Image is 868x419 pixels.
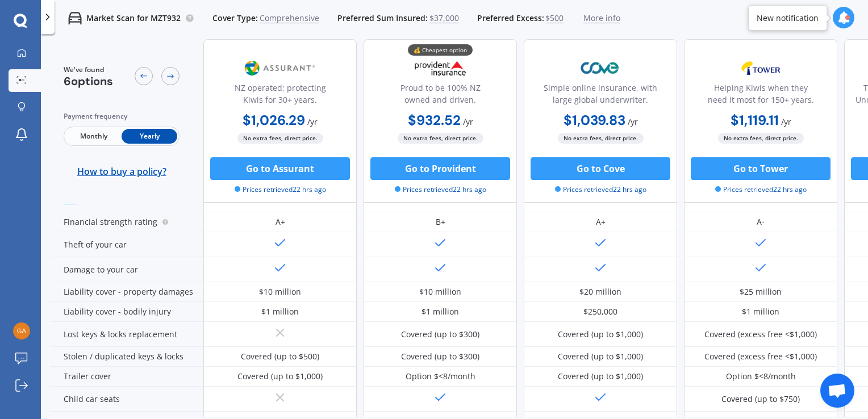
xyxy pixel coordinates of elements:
[401,351,479,362] div: Covered (up to $300)
[403,54,478,82] img: Provident.png
[742,306,779,317] div: $1 million
[210,157,350,180] button: Go to Assurant
[50,387,203,412] div: Child car seats
[50,257,203,282] div: Damage to your car
[715,185,807,195] span: Prices retrieved 22 hrs ago
[401,329,479,340] div: Covered (up to $300)
[422,306,459,317] div: $1 million
[558,329,643,340] div: Covered (up to $1,000)
[579,286,621,298] div: $20 million
[77,166,166,177] span: How to buy a policy?
[704,351,817,362] div: Covered (excess free <$1,000)
[723,54,798,82] img: Tower.webp
[726,371,796,382] div: Option $<8/month
[408,111,461,129] b: $932.52
[50,232,203,257] div: Theft of your car
[212,12,258,24] span: Cover Type:
[64,111,180,122] div: Payment frequency
[260,12,319,24] span: Comprehensive
[235,185,326,195] span: Prices retrieved 22 hrs ago
[50,282,203,302] div: Liability cover - property damages
[740,286,782,298] div: $25 million
[429,12,459,24] span: $37,000
[81,194,113,204] div: Benefits
[545,12,564,24] span: $500
[237,133,323,144] span: No extra fees, direct price.
[531,157,670,180] button: Go to Cove
[395,185,486,195] span: Prices retrieved 22 hrs ago
[337,12,428,24] span: Preferred Sum Insured:
[419,286,461,298] div: $10 million
[243,54,318,82] img: Assurant.png
[50,322,203,347] div: Lost keys & locks replacement
[408,44,473,56] div: 💰 Cheapest option
[731,111,779,129] b: $1,119.11
[555,185,646,195] span: Prices retrieved 22 hrs ago
[628,116,638,127] span: / yr
[50,367,203,387] div: Trailer cover
[241,351,319,362] div: Covered (up to $500)
[691,157,831,180] button: Go to Tower
[243,111,305,129] b: $1,026.29
[463,116,473,127] span: / yr
[558,371,643,382] div: Covered (up to $1,000)
[50,302,203,322] div: Liability cover - bodily injury
[563,54,638,82] img: Cove.webp
[718,133,804,144] span: No extra fees, direct price.
[307,116,318,127] span: / yr
[583,306,617,317] div: $250,000
[261,306,299,317] div: $1 million
[50,212,203,232] div: Financial strength rating
[436,216,445,228] div: B+
[68,11,82,25] img: car.f15378c7a67c060ca3f3.svg
[86,12,181,24] p: Market Scan for MZT932
[781,116,791,127] span: / yr
[704,329,817,340] div: Covered (excess free <$1,000)
[122,129,177,144] span: Yearly
[558,133,644,144] span: No extra fees, direct price.
[406,371,475,382] div: Option $<8/month
[213,82,347,110] div: NZ operated; protecting Kiwis for 30+ years.
[276,216,285,228] div: A+
[533,82,667,110] div: Simple online insurance, with large global underwriter.
[583,12,620,24] span: More info
[820,374,854,408] div: Open chat
[564,111,625,129] b: $1,039.83
[50,347,203,367] div: Stolen / duplicated keys & locks
[721,393,800,405] div: Covered (up to $750)
[398,133,483,144] span: No extra fees, direct price.
[757,216,765,228] div: A-
[477,12,544,24] span: Preferred Excess:
[237,371,323,382] div: Covered (up to $1,000)
[64,74,113,89] span: 6 options
[64,65,113,75] span: We've found
[558,351,643,362] div: Covered (up to $1,000)
[757,12,819,23] div: New notification
[694,82,828,110] div: Helping Kiwis when they need it most for 150+ years.
[66,129,122,144] span: Monthly
[596,216,606,228] div: A+
[259,286,301,298] div: $10 million
[370,157,510,180] button: Go to Provident
[13,322,30,340] img: dbfc34a68246c661320f9b2d89a04c0d
[373,82,507,110] div: Proud to be 100% NZ owned and driven.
